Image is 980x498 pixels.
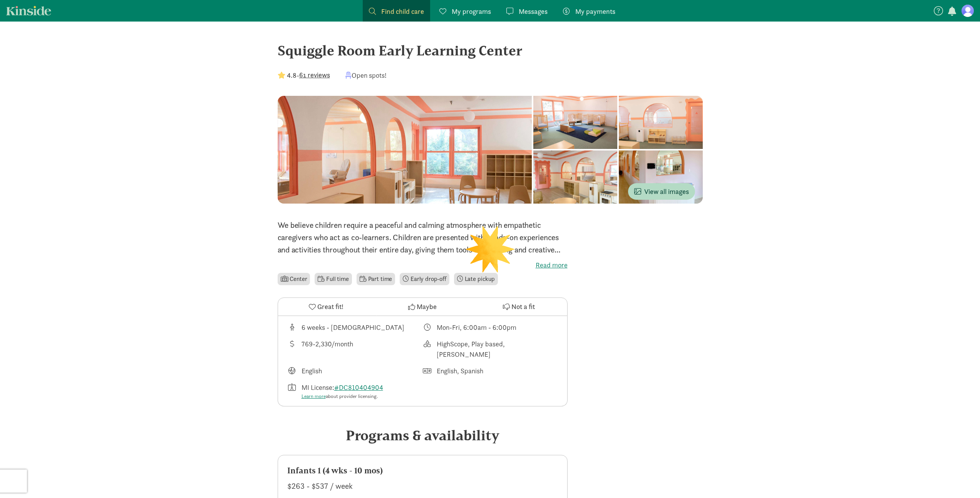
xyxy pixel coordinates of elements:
[422,339,558,359] div: This provider's education philosophy
[437,339,558,359] div: HighScope, Play based, [PERSON_NAME]
[634,186,689,197] span: View all images
[519,6,548,17] span: Messages
[278,425,568,446] div: Programs & availability
[278,219,568,256] p: We believe children require a peaceful and calming atmosphere with empathetic caregivers who act ...
[302,393,326,399] a: Learn more
[422,366,558,376] div: Languages spoken
[417,301,437,312] span: Maybe
[299,70,330,80] button: 61 reviews
[334,383,383,392] a: #DC810404904
[278,40,703,61] div: Squiggle Room Early Learning Center
[287,465,558,477] div: Infants 1 (4 wks - 10 mos)
[287,366,423,376] div: Languages taught
[471,298,567,316] button: Not a fit
[278,70,330,80] div: -
[287,71,297,80] strong: 4.8
[400,273,449,285] li: Early drop-off
[6,6,51,15] a: Kinside
[302,322,404,333] div: 6 weeks - [DEMOGRAPHIC_DATA]
[381,6,424,17] span: Find child care
[628,183,695,200] button: View all images
[302,393,386,400] div: about provider licensing.
[287,339,423,359] div: Average tuition for this program
[437,322,516,333] div: Mon-Fri, 6:00am - 6:00pm
[374,298,471,316] button: Maybe
[437,366,483,376] div: English, Spanish
[278,261,568,270] label: Read more
[302,366,322,376] div: English
[422,322,558,333] div: Class schedule
[302,382,386,400] div: MI License:
[287,480,558,492] div: $263 - $537 / week
[278,273,310,285] li: Center
[278,298,374,316] button: Great fit!
[452,6,491,17] span: My programs
[575,6,615,17] span: My payments
[357,273,395,285] li: Part time
[454,273,498,285] li: Late pickup
[287,322,423,333] div: Age range for children that this provider cares for
[317,301,343,312] span: Great fit!
[315,273,352,285] li: Full time
[287,382,423,400] div: License number
[511,301,535,312] span: Not a fit
[345,70,387,80] div: Open spots!
[302,339,353,359] div: 769-2,330/month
